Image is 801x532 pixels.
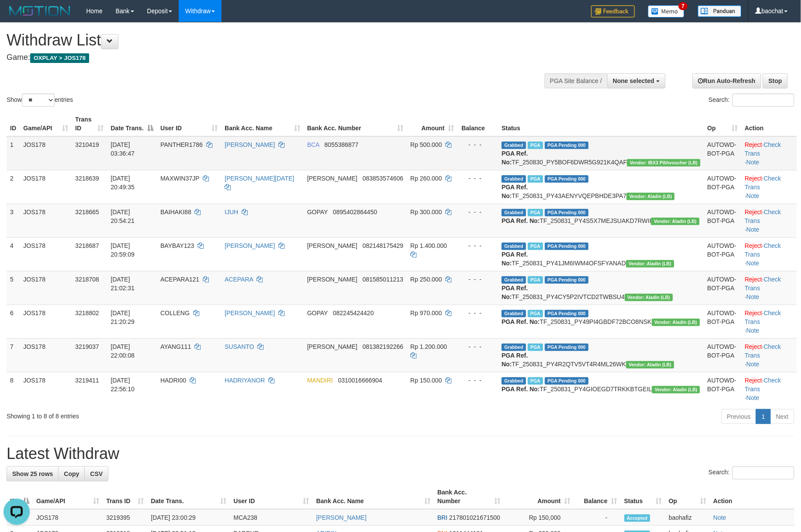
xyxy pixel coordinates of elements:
[458,111,499,136] th: Balance
[30,53,89,63] span: OXPLAY > JOS178
[528,209,543,216] span: Marked by baodewi
[7,204,20,237] td: 3
[7,94,73,107] label: Show entries
[742,170,797,204] td: · ·
[528,310,543,317] span: Marked by baohafiz
[20,170,72,204] td: JOS178
[147,509,230,526] td: [DATE] 23:00:29
[84,466,108,481] a: CSV
[75,242,99,249] span: 3218687
[652,319,700,326] span: Vendor URL: https://dashboard.q2checkout.com/secure
[20,305,72,338] td: JOS178
[33,509,103,526] td: JOS178
[307,377,333,384] span: MANDIRI
[230,509,313,526] td: MCA238
[7,372,20,406] td: 8
[461,376,495,385] div: - - -
[746,327,759,334] a: Note
[225,343,254,350] a: SUSANTO
[502,184,528,199] b: PGA Ref. No:
[225,309,275,316] a: [PERSON_NAME]
[407,111,458,136] th: Amount: activate to sort column ascending
[742,372,797,406] td: · ·
[333,309,374,316] span: Copy 082245424420 to clipboard
[626,260,674,268] span: Vendor URL: https://dashboard.q2checkout.com/secure
[461,140,495,149] div: - - -
[307,309,328,316] span: GOPAY
[698,5,742,17] img: panduan.png
[528,276,543,284] span: Marked by baohafiz
[7,170,20,204] td: 2
[745,276,763,283] a: Reject
[666,509,710,526] td: baohafiz
[363,175,403,182] span: Copy 083853574606 to clipboard
[545,276,589,284] span: PGA Pending
[621,484,666,509] th: Status: activate to sort column ascending
[7,466,59,481] a: Show 25 rows
[7,53,525,62] h4: Game:
[742,305,797,338] td: · ·
[545,377,589,385] span: PGA Pending
[745,309,763,316] a: Reject
[437,514,447,521] span: BRI
[111,175,135,191] span: [DATE] 20:49:35
[709,94,794,107] label: Search:
[544,73,607,88] div: PGA Site Balance /
[111,343,135,359] span: [DATE] 22:00:08
[410,276,442,283] span: Rp 250.000
[545,344,589,351] span: PGA Pending
[502,217,540,224] b: PGA Ref. No:
[225,276,253,283] a: ACEPARA
[157,111,221,136] th: User ID: activate to sort column ascending
[58,466,85,481] a: Copy
[225,242,275,249] a: [PERSON_NAME]
[75,276,99,283] span: 3218708
[498,338,704,372] td: TF_250831_PY4R2QTV5VT4R4ML26WK
[528,175,543,183] span: Marked by baodewi
[230,484,313,509] th: User ID: activate to sort column ascending
[745,141,781,157] a: Check Trans
[3,3,30,30] button: Open LiveChat chat widget
[627,193,675,200] span: Vendor URL: https://dashboard.q2checkout.com/secure
[111,309,135,325] span: [DATE] 21:20:29
[742,271,797,305] td: · ·
[502,344,526,351] span: Grabbed
[225,209,238,216] a: IJUH
[502,310,526,317] span: Grabbed
[745,209,763,216] a: Reject
[502,251,528,267] b: PGA Ref. No:
[625,294,673,301] span: Vendor URL: https://dashboard.q2checkout.com/secure
[449,514,500,521] span: Copy 217801021671500 to clipboard
[338,377,382,384] span: Copy 0310016666904 to clipboard
[75,309,99,316] span: 3218802
[410,242,447,249] span: Rp 1.400.000
[410,209,442,216] span: Rp 300.000
[111,242,135,258] span: [DATE] 20:59:09
[704,305,742,338] td: AUTOWD-BOT-PGA
[325,141,359,148] span: Copy 8055386877 to clipboard
[160,209,191,216] span: BAIHAKI88
[160,343,191,350] span: AYANG111
[498,237,704,271] td: TF_250831_PY41JM6IWM4OFSFYANAD
[160,377,186,384] span: HADRI00
[704,204,742,237] td: AUTOWD-BOT-PGA
[746,394,759,401] a: Note
[363,242,403,249] span: Copy 082148175429 to clipboard
[693,73,761,88] a: Run Auto-Refresh
[502,318,540,325] b: PGA Ref. No:
[90,470,103,477] span: CSV
[75,343,99,350] span: 3219037
[710,484,794,509] th: Action
[316,514,367,521] a: [PERSON_NAME]
[528,377,543,385] span: Marked by baohafiz
[111,209,135,224] span: [DATE] 20:54:21
[704,170,742,204] td: AUTOWD-BOT-PGA
[704,338,742,372] td: AUTOWD-BOT-PGA
[7,31,525,49] h1: Withdraw List
[160,141,203,148] span: PANTHER1786
[307,242,357,249] span: [PERSON_NAME]
[746,159,759,166] a: Note
[591,5,635,17] img: Feedback.jpg
[745,309,781,325] a: Check Trans
[528,243,543,250] span: Marked by baohafiz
